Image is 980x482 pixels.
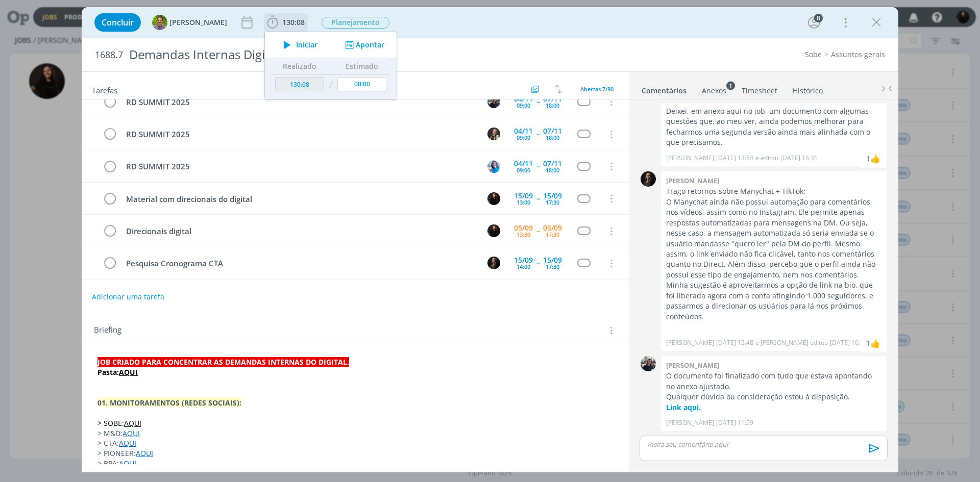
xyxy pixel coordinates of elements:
[805,49,822,59] a: Sobe
[741,81,778,96] a: Timesheet
[641,171,656,187] img: N
[486,126,501,142] button: L
[536,260,540,267] span: --
[487,224,500,237] img: S
[716,418,753,427] span: [DATE] 11:59
[92,83,117,95] span: Tarefas
[486,159,501,174] button: E
[517,199,530,205] div: 13:00
[666,106,881,148] p: Deixei, em anexo aqui no job, um documento com algumas questões que, ao meu ver, ainda podemos me...
[517,103,530,108] div: 09:00
[666,186,881,196] p: Trago retornos sobre Manychat + TikTok:
[666,392,881,402] p: Qualquer dúvida ou consideração estou à disposição.
[125,42,552,67] div: Demandas Internas Digital
[121,160,478,173] div: RD SUMMIT 2025
[327,74,335,95] td: /
[666,371,881,392] p: O documento foi finalizado com tudo que estava apontando no anexo ajustado.
[543,192,562,199] div: 15/09
[666,361,719,370] b: [PERSON_NAME]
[792,81,823,96] a: Histórico
[543,95,562,103] div: 07/11
[536,98,540,105] span: --
[641,81,687,96] a: Comentários
[666,176,719,185] b: [PERSON_NAME]
[82,7,898,472] div: dialog
[321,16,390,29] button: Planejamento
[514,257,533,264] div: 15/09
[536,227,540,235] span: --
[780,154,818,163] span: [DATE] 15:31
[517,264,530,269] div: 14:00
[702,86,726,96] div: Anexos
[97,459,613,469] p: > BPA:
[666,418,714,427] p: [PERSON_NAME]
[546,103,559,108] div: 18:00
[814,14,823,22] div: 8
[543,224,562,232] div: 05/09
[666,154,714,163] p: [PERSON_NAME]
[536,195,540,202] span: --
[514,192,533,199] div: 15/09
[102,18,134,27] span: Concluir
[716,338,753,347] span: [DATE] 15:48
[119,438,136,448] a: AQUI
[555,85,562,94] img: arrow-down-up.svg
[278,38,318,52] button: Iniciar
[342,40,385,50] button: Apontar
[546,199,559,205] div: 17:30
[755,338,828,347] span: e [PERSON_NAME] editou
[546,167,559,173] div: 18:00
[95,49,123,61] span: 1688.7
[487,192,500,205] img: S
[119,367,138,377] a: AQUI
[543,160,562,167] div: 07/11
[755,154,778,163] span: e editou
[487,128,500,140] img: L
[273,58,327,74] th: Realizado
[726,81,735,90] sup: 1
[517,135,530,140] div: 09:00
[486,94,501,109] button: M
[97,357,349,367] strong: JOB CRIADO PARA CONCENTRAR AS DEMANDAS INTERNAS DO DIGITAL.
[666,402,701,412] a: Link aqui.
[514,160,533,167] div: 04/11
[486,191,501,206] button: S
[543,257,562,264] div: 15/09
[831,49,885,59] a: Assuntos gerais
[282,17,305,27] span: 130:08
[536,163,540,170] span: --
[136,448,153,458] a: AQUI
[121,225,478,238] div: Direcionais digital
[335,58,389,74] th: Estimado
[830,338,867,347] span: [DATE] 16:05
[870,337,880,349] div: Mayara Peruzzo
[124,418,141,428] a: AQUI
[121,257,478,270] div: Pesquisa Cronograma CTA
[121,128,478,141] div: RD SUMMIT 2025
[264,32,397,99] ul: 130:08
[119,459,136,468] a: AQUI
[641,356,656,371] img: M
[486,256,501,271] button: N
[322,17,389,29] span: Planejamento
[121,96,478,109] div: RD SUMMIT 2025
[866,338,870,348] div: 1
[517,167,530,173] div: 09:00
[543,128,562,135] div: 07/11
[866,153,870,164] div: 1
[666,280,881,322] p: Minha sugestão é aproveitarmos a opção de link na bio, que foi liberada agora com a conta atingin...
[580,85,614,93] span: Abertas 7/80
[94,13,141,32] button: Concluir
[546,264,559,269] div: 17:30
[716,154,753,163] span: [DATE] 13:54
[514,95,533,103] div: 04/11
[152,15,167,30] img: T
[806,14,822,31] button: 8
[97,448,613,459] p: > PIONEER:
[666,338,714,347] p: [PERSON_NAME]
[97,428,613,439] p: > M&D:
[546,232,559,237] div: 17:30
[487,160,500,173] img: E
[264,14,307,31] button: 130:08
